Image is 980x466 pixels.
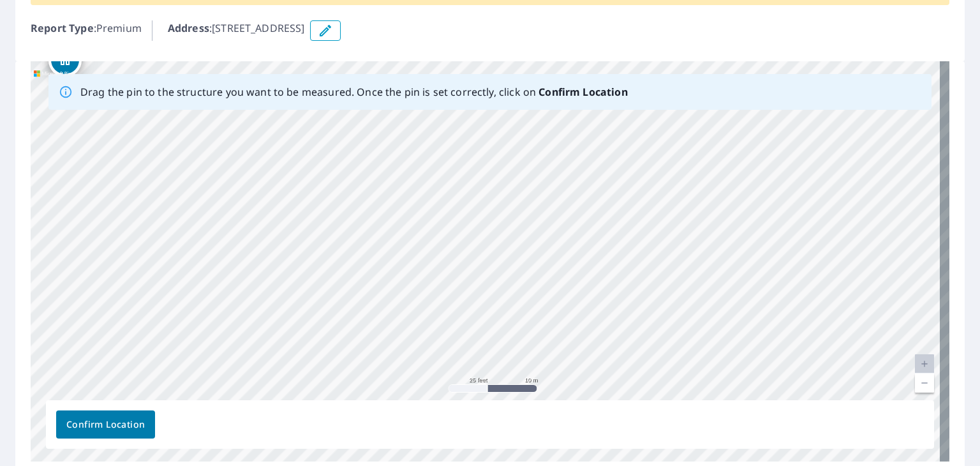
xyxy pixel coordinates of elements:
b: Confirm Location [538,85,627,99]
a: Current Level 20, Zoom In Disabled [915,354,934,373]
p: : [STREET_ADDRESS] [168,20,305,41]
p: : Premium [31,20,142,41]
div: Dropped pin, building 1, Residential property, 3009 Valley East Ln Marble Falls, TX 78654 [48,43,82,83]
b: Address [168,21,209,35]
a: Current Level 20, Zoom Out [915,373,934,393]
b: Report Type [31,21,94,35]
span: Confirm Location [66,417,145,433]
p: Drag the pin to the structure you want to be measured. Once the pin is set correctly, click on [80,84,628,100]
button: Confirm Location [56,410,155,439]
